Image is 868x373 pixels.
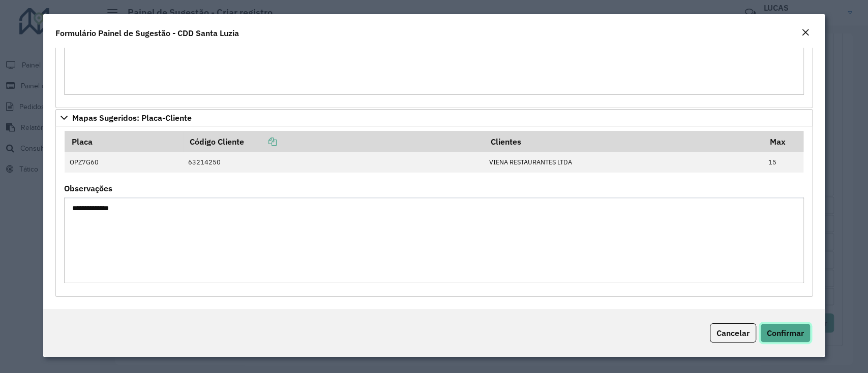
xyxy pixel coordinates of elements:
button: Confirmar [760,323,811,343]
span: Mapas Sugeridos: Placa-Cliente [72,114,192,122]
td: 63214250 [183,152,484,173]
div: Mapas Sugeridos: Placa-Cliente [55,126,812,297]
span: Cancelar [716,328,750,338]
em: Fechar [801,28,810,37]
label: Observações [64,182,112,194]
td: OPZ7G60 [65,152,183,173]
th: Placa [65,131,183,152]
th: Clientes [484,131,763,152]
td: 15 [763,152,803,173]
button: Cancelar [710,323,756,343]
td: VIENA RESTAURANTES LTDA [484,152,763,173]
span: Confirmar [767,328,804,338]
button: Close [798,26,813,40]
th: Código Cliente [183,131,484,152]
a: Copiar [244,137,277,147]
th: Max [763,131,803,152]
a: Mapas Sugeridos: Placa-Cliente [55,109,812,126]
h4: Formulário Painel de Sugestão - CDD Santa Luzia [55,27,239,39]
